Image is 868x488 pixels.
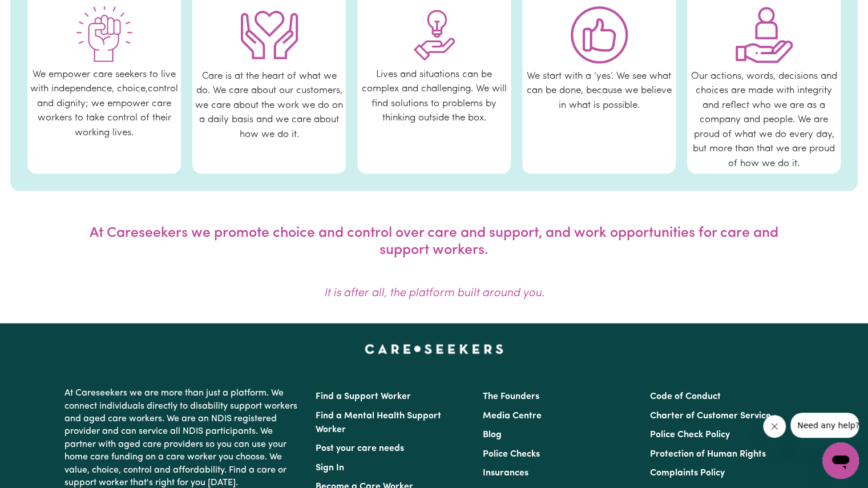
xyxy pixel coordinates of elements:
img: Integrity [736,6,793,63]
img: Empowerment [76,6,133,62]
a: Careseekers home page [365,344,503,353]
p: It is after all, the platform built around you. [64,287,804,300]
img: Care [241,6,298,63]
iframe: Button to launch messaging window [822,442,859,479]
a: Insurances [483,469,528,478]
iframe: Close message [763,415,786,438]
a: Post your care needs [316,444,404,453]
a: Media Centre [483,412,542,421]
a: Protection of Human Rights [650,450,766,459]
span: We start with a ‘yes’. We see what can be done, because we believe in what is possible. [527,71,672,110]
img: Positivity [571,6,628,63]
a: Complaints Policy [650,469,725,478]
span: Need any help? [7,8,69,17]
a: Police Check Policy [650,430,730,439]
a: Charter of Customer Service [650,412,771,421]
a: Find a Mental Health Support Worker [316,412,441,434]
span: Care is at the heart of what we do. We care about our customers, we care about the work we do on ... [195,71,343,139]
a: The Founders [483,392,539,401]
img: Creativity [406,6,463,62]
a: Blog [483,430,502,439]
iframe: Message from company [790,413,859,438]
p: At Careseekers we promote choice and control over care and support, and work opportunities for ca... [64,225,804,259]
a: Code of Conduct [650,392,721,401]
span: Lives and situations can be complex and challenging. We will find solutions to problems by thinki... [362,70,507,123]
a: Police Checks [483,450,540,459]
a: Sign In [316,463,344,473]
span: Our actions, words, decisions and choices are made with integrity and reflect who we are as a com... [691,71,837,168]
span: We empower care seekers to live with independence, choice,control and dignity; we empower care wo... [30,70,178,138]
a: Find a Support Worker [316,392,411,401]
